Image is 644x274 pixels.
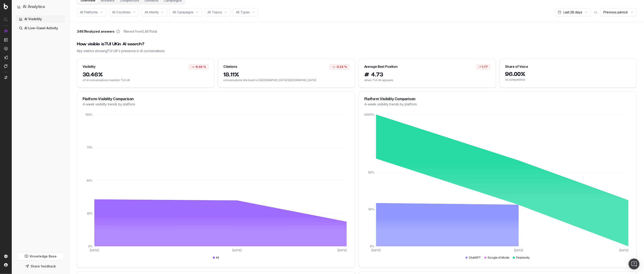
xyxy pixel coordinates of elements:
[505,71,631,78] span: 96.00%
[189,64,209,69] div: -6.44
[4,3,8,9] img: Botify logo
[4,56,8,59] img: Studio
[203,65,206,69] span: %
[4,47,8,51] img: Activation
[372,249,381,252] tspan: [DATE]
[629,259,639,269] div: Open Intercom Messenger
[85,113,93,116] tspan: 100%
[5,76,7,79] img: Switch project
[368,171,374,174] tspan: 60%
[87,212,93,215] tspan: 25%
[145,10,159,15] span: All Intents
[620,249,629,252] tspan: [DATE]
[90,249,99,252] tspan: [DATE]
[344,65,347,69] span: %
[112,10,131,15] span: All Countries
[124,29,157,34] span: filtered from 3,467 total
[505,78,631,82] span: vs competitors
[476,64,490,69] div: 1.77
[17,262,64,270] button: Share feedback
[224,71,350,78] span: 18.11%
[83,64,95,69] div: Visibility
[208,10,222,15] span: All Topics
[15,24,66,32] a: AI Live-Crawl Activity
[83,78,209,82] span: of AI conversations mention TUI UK
[4,29,8,33] img: Analytics
[505,64,528,69] div: Share of Voice
[364,102,631,107] div: 4-week visibility trends by platform
[87,146,93,149] tspan: 75%
[4,255,8,258] img: Setting
[4,64,8,68] img: Assist
[77,41,637,47] div: How visible is TUI UK in AI search?
[17,4,64,10] button: AI Analytics
[370,245,374,248] tspan: 0%
[224,64,237,69] div: Citations
[594,10,598,15] span: vs.
[213,256,219,259] div: All
[4,38,8,42] img: Intelligence
[364,78,490,82] span: when TUI UK appears
[514,249,523,252] tspan: [DATE]
[88,245,93,248] tspan: 0%
[368,208,374,211] tspan: 30%
[513,256,530,259] div: Perplexity
[23,4,45,10] h1: AI Analytics
[232,249,241,252] tspan: [DATE]
[83,71,209,78] span: 30.46%
[87,179,93,182] tspan: 50%
[17,252,64,260] a: Knowledge Base
[224,78,350,82] span: conversations link back to [GEOGRAPHIC_DATA] [GEOGRAPHIC_DATA]
[83,102,349,107] div: 4-week visibility trends by platform
[364,64,398,69] div: Average Best Position
[77,29,114,34] span: 3467 Analyzed answers
[466,256,481,259] div: ChatGPT
[83,97,349,101] div: Platform Visibility Comparison
[173,10,193,15] span: All Campaigns
[338,249,347,252] tspan: [DATE]
[484,256,509,259] div: Google AI Mode
[4,263,8,267] img: My account
[15,15,66,23] a: AI Visibility
[80,10,98,15] span: All Platforms
[77,49,637,53] div: Key metrics showing TUI UK 's presence in AI conversations
[364,97,631,101] div: Platform Visibility Comparison
[329,64,349,69] div: -3.24
[364,71,490,78] span: # 4.73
